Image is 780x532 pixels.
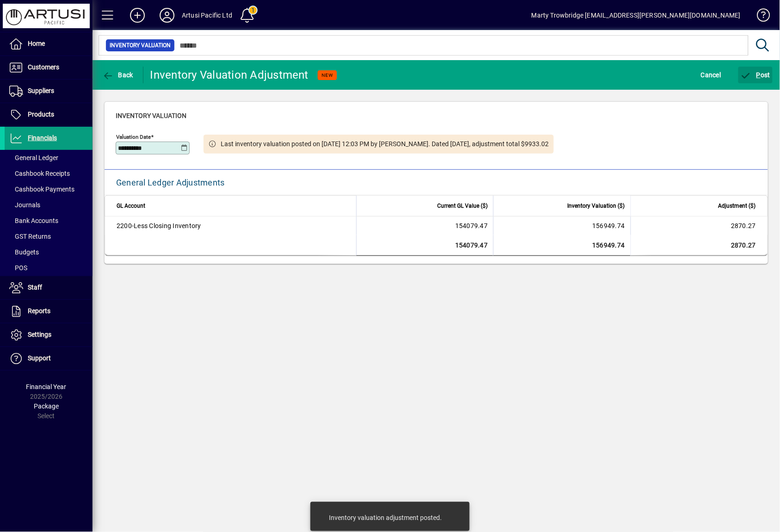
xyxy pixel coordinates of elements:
[34,402,59,410] span: Package
[9,186,74,193] span: Cashbook Payments
[102,71,133,79] span: Back
[5,347,93,370] a: Support
[493,235,630,256] td: 156949.74
[5,213,93,229] a: Bank Accounts
[741,71,771,79] span: ost
[356,235,493,256] td: 154079.47
[28,40,45,47] span: Home
[182,8,232,23] div: Artusi Pacific Ltd
[28,284,42,291] span: Staff
[9,233,51,240] span: GST Returns
[150,68,309,82] div: Inventory Valuation Adjustment
[28,331,51,338] span: Settings
[9,154,58,161] span: General Ledger
[28,134,57,142] span: Financials
[93,67,143,83] app-page-header-button: Back
[5,150,93,166] a: General Ledger
[532,8,741,23] div: Marty Trowbridge [EMAIL_ADDRESS][PERSON_NAME][DOMAIN_NAME]
[221,139,549,149] span: Last inventory valuation posted on [DATE] 12:03 PM by [PERSON_NAME]. Dated [DATE], adjustment tot...
[322,72,333,78] span: NEW
[28,87,54,94] span: Suppliers
[5,300,93,323] a: Reports
[110,41,171,50] span: Inventory Valuation
[631,235,768,256] td: 2870.27
[701,68,721,82] span: Cancel
[750,2,768,32] a: Knowledge Base
[5,32,93,56] a: Home
[5,276,93,299] a: Staff
[5,260,93,276] a: POS
[116,112,186,119] span: Inventory Valuation
[329,513,442,522] div: Inventory valuation adjustment posted.
[152,7,182,24] button: Profile
[5,103,93,126] a: Products
[28,307,50,315] span: Reports
[5,80,93,103] a: Suppliers
[5,229,93,244] a: GST Returns
[28,354,51,362] span: Support
[437,201,488,211] span: Current GL Value ($)
[5,197,93,213] a: Journals
[5,166,93,181] a: Cashbook Receipts
[631,217,768,235] td: 2870.27
[738,67,773,83] button: Post
[117,201,145,211] span: GL Account
[28,111,54,118] span: Products
[100,67,136,83] button: Back
[756,71,761,79] span: P
[5,323,93,346] a: Settings
[5,56,93,79] a: Customers
[26,383,67,390] span: Financial Year
[9,217,58,224] span: Bank Accounts
[5,181,93,197] a: Cashbook Payments
[117,221,201,230] span: Less Closing Inventory
[5,244,93,260] a: Budgets
[9,264,27,272] span: POS
[123,7,152,24] button: Add
[9,201,40,209] span: Journals
[9,248,39,256] span: Budgets
[9,170,70,177] span: Cashbook Receipts
[493,217,630,235] td: 156949.74
[699,67,724,83] button: Cancel
[28,63,59,71] span: Customers
[116,175,225,190] div: General Ledger Adjustments
[116,134,151,140] mat-label: Valuation Date
[718,201,756,211] span: Adjustment ($)
[568,201,625,211] span: Inventory Valuation ($)
[356,217,493,235] td: 154079.47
